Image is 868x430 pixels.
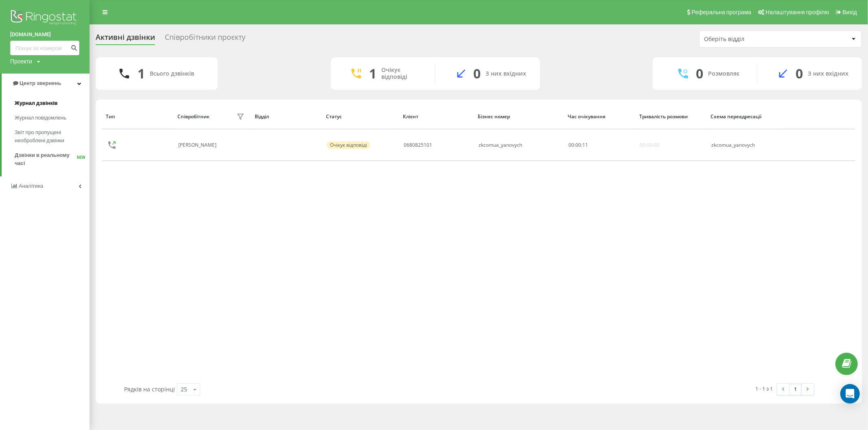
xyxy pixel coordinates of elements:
div: 0 [474,66,481,81]
div: Співробітник [177,114,210,119]
div: Тривалість розмови [639,114,703,119]
div: [PERSON_NAME] [178,142,219,148]
a: Дзвінки в реальному часіNEW [15,148,90,171]
span: 11 [582,141,588,148]
div: 00:00:00 [640,142,660,148]
a: Центр звернень [2,74,90,93]
span: Звіт про пропущені необроблені дзвінки [15,128,85,145]
div: З них вхідних [808,70,848,77]
div: Тип [106,114,170,119]
span: Реферальна програма [692,9,752,15]
div: 1 - 1 з 1 [756,384,773,393]
div: Проекти [10,57,32,65]
a: Журнал повідомлень [15,111,90,125]
span: Центр звернень [20,80,61,86]
div: 25 [181,385,187,393]
span: Рядків на сторінці [124,385,175,393]
span: Вихід [843,9,857,15]
div: Час очікування [568,114,632,119]
input: Пошук за номером [10,41,79,55]
div: 0 [696,66,704,81]
span: Аналiтика [19,183,43,189]
div: Очікує відповіді [327,141,370,149]
div: Співробітники проєкту [165,33,245,46]
a: [DOMAIN_NAME] [10,30,79,39]
div: Бізнес номер [478,114,560,119]
div: Очікує відповіді [382,67,423,80]
div: 0 [796,66,803,81]
div: Активні дзвінки [96,33,155,46]
div: Open Intercom Messenger [840,384,860,404]
span: 00 [575,141,581,148]
div: Відділ [255,114,319,119]
span: 00 [568,141,574,148]
div: 1 [138,66,145,81]
div: zkcomua_yanovych [479,142,522,148]
div: З них вхідних [486,70,527,77]
a: 1 [789,384,802,395]
div: 1 [370,66,377,81]
a: Журнал дзвінків [15,96,90,111]
img: Ringostat logo [10,8,79,28]
div: Всього дзвінків [150,70,194,77]
div: 0680825101 [404,142,432,148]
a: Звіт про пропущені необроблені дзвінки [15,125,90,148]
span: Налаштування профілю [765,9,829,15]
div: Розмовляє [708,70,740,77]
div: Схема переадресації [711,114,780,119]
div: : : [568,142,588,148]
span: Журнал повідомлень [15,114,66,122]
div: zkcomua_yanovych [711,142,779,148]
span: Дзвінки в реальному часі [15,151,77,167]
div: Оберіть відділ [704,36,801,43]
span: Журнал дзвінків [15,99,58,107]
div: Статус [326,114,396,119]
div: Клієнт [403,114,470,119]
